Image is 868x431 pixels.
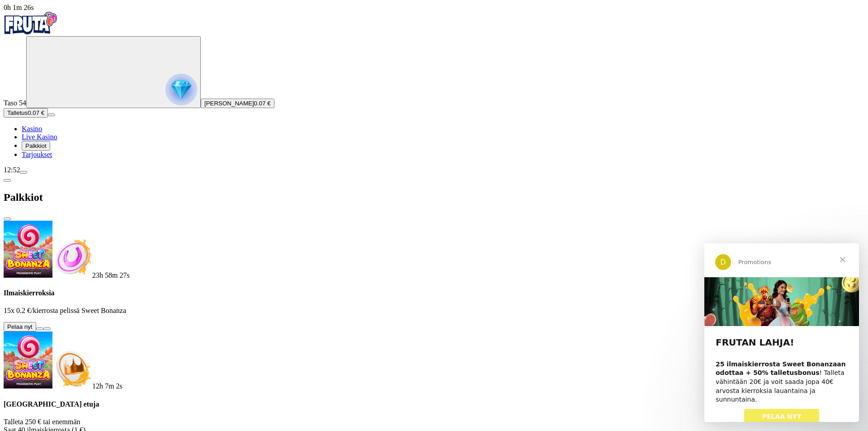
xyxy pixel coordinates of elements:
button: chevron-left icon [4,179,11,182]
a: PELAA NYT [40,166,115,182]
span: user session time [4,4,34,11]
h4: Ilmaiskierroksia [4,289,864,297]
a: Tarjoukset [22,151,52,158]
a: Live Kasino [22,133,57,141]
span: PELAA NYT [58,170,97,177]
a: Kasino [22,125,42,133]
span: [PERSON_NAME] [204,100,254,107]
button: reward progress [26,36,201,108]
h4: [GEOGRAPHIC_DATA] etuja [4,400,864,408]
img: Deposit bonus icon [52,349,92,388]
span: Palkkiot [25,142,47,149]
img: Freespins bonus icon [52,238,92,278]
img: reward progress [165,74,197,105]
button: info [43,327,51,330]
img: Fruta [4,12,58,34]
span: Pelaa nyt [7,323,33,330]
span: countdown [92,271,130,279]
img: Sweet Bonanza [4,332,52,388]
button: [PERSON_NAME]0.07 € [201,99,274,108]
nav: Primary [4,12,864,159]
span: 12:52 [4,166,20,174]
button: Talletusplus icon0.07 € [4,108,48,118]
button: menu [20,171,27,174]
a: Fruta [4,28,58,36]
p: 15x 0.2 €/kierrosta pelissä Sweet Bonanza [4,307,864,315]
h2: Palkkiot [4,191,864,204]
button: Pelaa nyt [4,322,36,332]
span: Taso 54 [4,99,26,107]
button: menu [48,114,55,116]
iframe: Intercom live chat viesti [704,243,859,422]
button: close [4,218,11,220]
span: countdown [92,382,123,390]
img: Sweet Bonanza [4,221,52,278]
nav: Main menu [4,125,864,159]
button: Palkkiot [22,141,50,151]
span: 0.07 € [28,109,44,116]
span: Talletus [7,109,28,116]
span: 0.07 € [254,100,271,107]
